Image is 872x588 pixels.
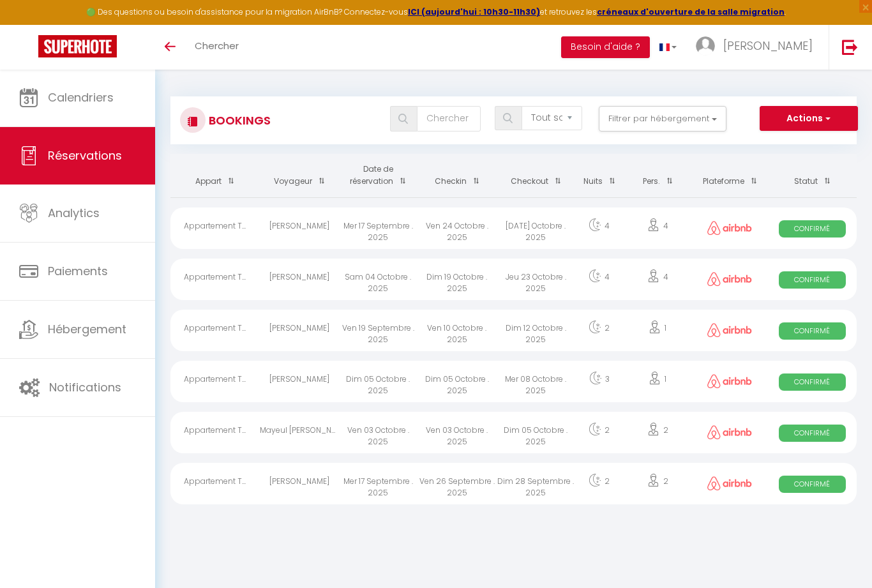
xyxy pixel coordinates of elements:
th: Sort by checkin [417,154,497,197]
th: Sort by booking date [338,154,417,197]
span: Hébergement [48,321,126,337]
th: Sort by rentals [170,154,260,197]
button: Besoin d'aide ? [561,36,650,58]
button: Filtrer par hébergement [599,106,726,132]
img: ... [696,36,715,56]
span: Chercher [195,39,239,52]
th: Sort by status [767,154,857,197]
button: Actions [760,106,858,132]
th: Sort by nights [575,154,623,197]
th: Sort by checkout [497,154,576,197]
span: [PERSON_NAME] [723,38,813,54]
th: Sort by channel [692,154,767,197]
th: Sort by people [624,154,693,197]
span: Notifications [49,379,121,395]
a: créneaux d'ouverture de la salle migration [597,6,785,17]
h3: Bookings [206,106,271,135]
a: Chercher [185,25,248,70]
input: Chercher [417,106,481,132]
span: Paiements [48,263,108,279]
img: Super Booking [38,35,117,57]
span: Calendriers [48,89,114,105]
a: ... [PERSON_NAME] [686,25,829,70]
span: Réservations [48,147,122,163]
span: Analytics [48,205,100,221]
th: Sort by guest [260,154,339,197]
a: ICI (aujourd'hui : 10h30-11h30) [408,6,540,17]
img: logout [842,39,858,55]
